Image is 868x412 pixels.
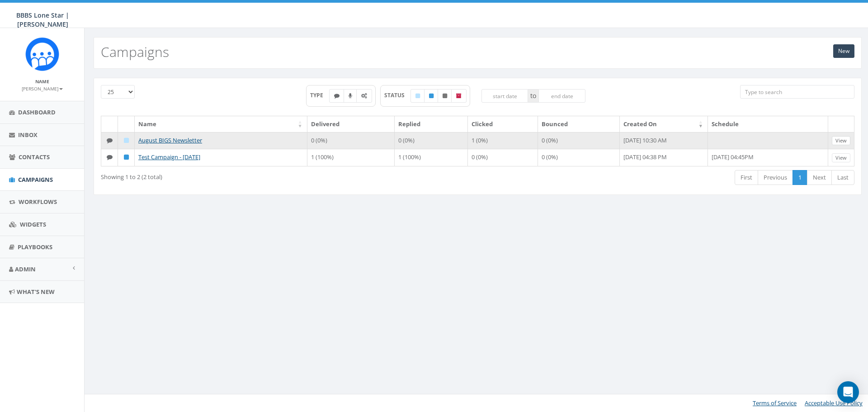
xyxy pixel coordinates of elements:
input: start date [481,89,528,103]
span: Workflows [19,198,57,206]
a: First [735,170,758,185]
span: Contacts [19,153,50,161]
small: Name [35,78,49,85]
a: Last [831,170,854,185]
label: Draft [410,89,425,103]
a: Previous [758,170,793,185]
td: 0 (0%) [538,132,620,149]
span: Campaigns [18,175,53,184]
td: 1 (0%) [468,132,538,149]
img: Rally_Corp_Icon_1.png [25,37,59,71]
span: BBBS Lone Star | [PERSON_NAME] [16,11,69,28]
a: 1 [793,170,807,185]
th: Delivered [307,116,395,132]
td: [DATE] 04:45PM [708,149,828,166]
label: Ringless Voice Mail [344,89,357,103]
th: Created On: activate to sort column ascending [620,116,708,132]
a: Terms of Service [753,399,797,407]
i: Draft [124,137,129,143]
span: Inbox [18,131,38,139]
i: Automated Message [361,93,367,99]
a: View [832,136,850,146]
span: Widgets [20,220,46,228]
td: 1 (100%) [307,149,395,166]
td: 0 (0%) [538,149,620,166]
th: Schedule [708,116,828,132]
h2: Campaigns [101,44,169,59]
td: 0 (0%) [307,132,395,149]
div: Showing 1 to 2 (2 total) [101,169,407,181]
i: Published [429,93,434,99]
i: Unpublished [443,93,447,99]
label: Archived [451,89,467,103]
td: [DATE] 04:38 PM [620,149,708,166]
i: Text SMS [334,93,340,99]
input: Type to search [740,85,854,99]
span: What's New [17,288,55,296]
span: TYPE [310,91,330,99]
span: Playbooks [18,243,52,251]
label: Published [424,89,439,103]
span: to [528,89,538,103]
span: Dashboard [18,108,56,116]
th: Bounced [538,116,620,132]
a: [PERSON_NAME] [22,84,63,92]
i: Ringless Voice Mail [349,93,352,99]
label: Text SMS [329,89,344,103]
i: Text SMS [107,137,113,143]
i: Text SMS [107,154,113,160]
span: STATUS [384,91,411,99]
th: Replied [395,116,468,132]
a: View [832,153,850,163]
i: Published [124,154,129,160]
td: 1 (100%) [395,149,468,166]
a: New [833,44,854,58]
th: Clicked [468,116,538,132]
td: 0 (0%) [395,132,468,149]
a: Next [807,170,832,185]
label: Unpublished [438,89,452,103]
i: Draft [415,93,420,99]
td: [DATE] 10:30 AM [620,132,708,149]
small: [PERSON_NAME] [22,85,63,92]
a: Acceptable Use Policy [805,399,863,407]
div: Open Intercom Messenger [837,381,859,403]
span: Admin [15,265,36,273]
th: Name: activate to sort column ascending [135,116,307,132]
label: Automated Message [356,89,372,103]
input: end date [538,89,585,103]
a: August BIGS Newsletter [138,136,202,144]
td: 0 (0%) [468,149,538,166]
a: Test Campaign - [DATE] [138,153,200,161]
